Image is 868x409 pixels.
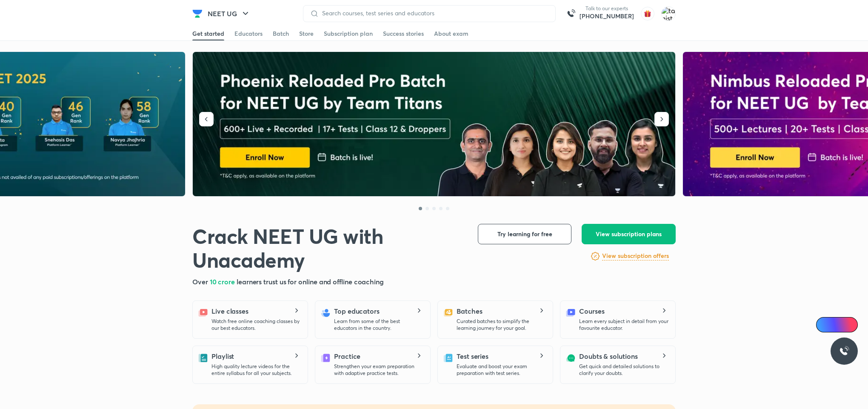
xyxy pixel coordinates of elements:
img: avatar [641,7,654,20]
span: View subscription plans [596,230,662,238]
a: Success stories [383,27,424,40]
div: Success stories [383,29,424,38]
div: About exam [434,29,468,38]
span: Ai Doubts [830,321,853,328]
div: Batch [273,29,289,38]
h5: Practice [334,351,360,361]
span: 10 crore [210,277,237,286]
h5: Top educators [334,306,380,316]
a: Store [299,27,314,40]
p: Get quick and detailed solutions to clarify your doubts. [579,363,668,377]
p: Watch free online coaching classes by our best educators. [211,318,301,332]
h5: Live classes [211,306,248,316]
a: Ai Doubts [816,317,858,332]
h6: View subscription offers [602,252,669,260]
input: Search courses, test series and educators [319,10,548,17]
button: View subscription plans [582,224,676,244]
img: Company Logo [192,9,203,19]
button: NEET UG [203,5,256,22]
h5: Courses [579,306,604,316]
h5: Doubts & solutions [579,351,638,361]
span: Over [192,277,210,286]
p: High quality lecture videos for the entire syllabus for all your subjects. [211,363,301,377]
h1: Crack NEET UG with Unacademy [192,224,464,272]
button: Try learning for free [478,224,571,244]
a: View subscription offers [602,251,669,261]
a: Batch [273,27,289,40]
div: Store [299,29,314,38]
a: Get started [192,27,224,40]
a: [PHONE_NUMBER] [580,12,634,20]
div: Get started [192,29,224,38]
span: learners trust us for online and offline coaching [237,277,384,286]
div: Subscription plan [324,29,373,38]
div: Educators [234,29,263,38]
p: Strengthen your exam preparation with adaptive practice tests. [334,363,423,377]
a: Subscription plan [324,27,373,40]
span: Try learning for free [497,230,552,238]
h5: Playlist [211,351,234,361]
p: Learn from some of the best educators in the country. [334,318,423,332]
img: Icon [821,321,828,328]
img: ttu [839,346,849,356]
p: Talk to our experts [580,5,634,12]
h5: Batches [457,306,482,316]
a: Educators [234,27,263,40]
p: Evaluate and boost your exam preparation with test series. [457,363,546,377]
p: Learn every subject in detail from your favourite educator. [579,318,668,332]
h5: Test series [457,351,488,361]
img: call-us [562,5,580,22]
p: Curated batches to simplify the learning journey for your goal. [457,318,546,332]
img: tanistha Dey [661,6,676,21]
a: About exam [434,27,468,40]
